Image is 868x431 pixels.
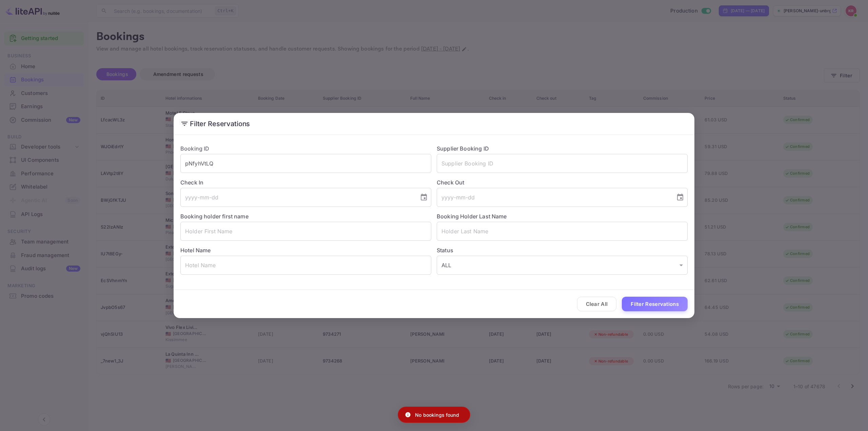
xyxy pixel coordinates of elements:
[180,256,431,275] input: Hotel Name
[180,178,431,187] label: Check In
[437,256,688,275] div: ALL
[437,213,507,220] label: Booking Holder Last Name
[180,247,211,254] label: Hotel Name
[180,222,431,241] input: Holder First Name
[180,145,210,152] label: Booking ID
[437,246,688,254] label: Status
[174,113,694,135] h2: Filter Reservations
[415,411,459,418] p: No bookings found
[437,154,688,173] input: Supplier Booking ID
[673,191,687,204] button: Choose date
[437,222,688,241] input: Holder Last Name
[180,154,431,173] input: Booking ID
[437,188,671,207] input: yyyy-mm-dd
[417,191,431,204] button: Choose date
[437,145,489,152] label: Supplier Booking ID
[180,188,414,207] input: yyyy-mm-dd
[622,297,688,311] button: Filter Reservations
[180,213,249,220] label: Booking holder first name
[437,178,688,187] label: Check Out
[577,297,617,311] button: Clear All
